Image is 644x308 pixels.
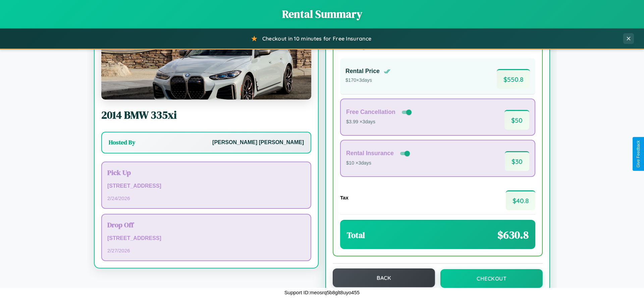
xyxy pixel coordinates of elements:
[284,288,360,297] p: Support ID: meosrq5b8glt8uyo455
[107,194,305,203] p: 2 / 24 / 2026
[346,150,394,157] h4: Rental Insurance
[346,109,395,116] h4: Free Cancellation
[440,269,543,288] button: Checkout
[506,190,535,210] span: $ 40.8
[636,140,641,168] div: Give Feedback
[109,138,135,146] h3: Hosted By
[107,234,305,243] p: [STREET_ADDRESS]
[346,159,411,168] p: $10 × 3 days
[107,246,305,255] p: 2 / 27 / 2026
[212,138,304,147] p: [PERSON_NAME] [PERSON_NAME]
[101,33,311,100] img: BMW 335xi
[345,68,380,75] h4: Rental Price
[347,230,365,241] h3: Total
[497,69,530,89] span: $ 550.8
[7,7,637,21] h1: Rental Summary
[262,35,371,42] span: Checkout in 10 minutes for Free Insurance
[346,118,413,126] p: $3.99 × 3 days
[340,195,348,200] h4: Tax
[107,220,305,230] h3: Drop Off
[345,76,390,85] p: $ 170 × 3 days
[107,181,305,191] p: [STREET_ADDRESS]
[505,151,529,171] span: $ 30
[497,228,529,242] span: $ 630.8
[101,108,311,122] h2: 2014 BMW 335xi
[107,168,305,177] h3: Pick Up
[504,110,529,130] span: $ 50
[333,268,435,287] button: Back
